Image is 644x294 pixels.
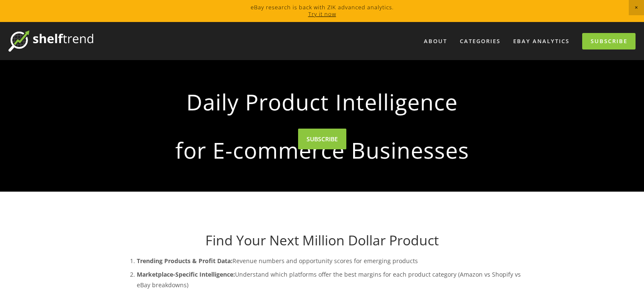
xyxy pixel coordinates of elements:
a: About [418,34,453,48]
p: Revenue numbers and opportunity scores for emerging products [137,256,525,266]
a: SUBSCRIBE [298,129,346,149]
strong: for E-commerce Businesses [133,130,511,170]
strong: Trending Products & Profit Data: [137,257,232,265]
a: Subscribe [582,33,636,49]
strong: Marketplace-Specific Intelligence: [137,270,235,278]
div: Categories [454,34,506,48]
a: Try it now [308,10,336,18]
img: ShelfTrend [8,30,93,52]
h1: Find Your Next Million Dollar Product [120,232,525,248]
strong: Daily Product Intelligence [133,82,511,122]
a: eBay Analytics [508,34,575,48]
p: Understand which platforms offer the best margins for each product category (Amazon vs Shopify vs... [137,269,525,290]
